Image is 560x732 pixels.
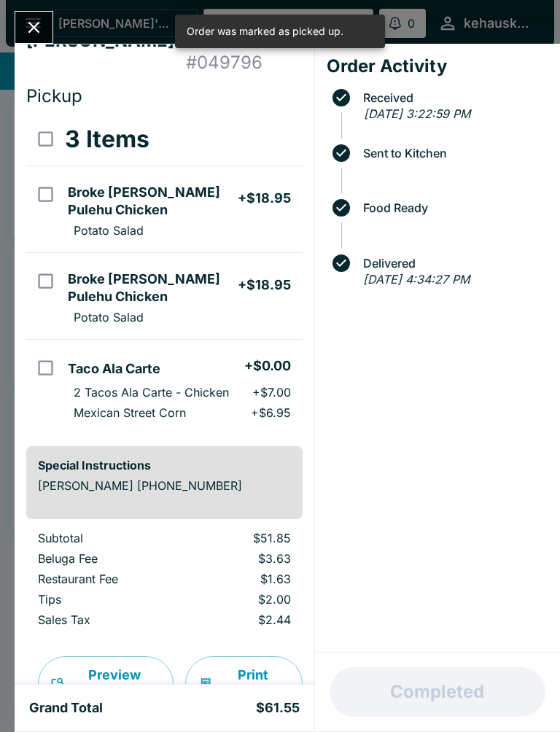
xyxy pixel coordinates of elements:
[244,357,291,375] h5: + $0.00
[195,572,291,586] p: $1.63
[68,184,237,219] h5: Broke [PERSON_NAME] Pulehu Chicken
[15,12,52,43] button: Close
[74,310,144,324] p: Potato Salad
[38,478,291,493] p: [PERSON_NAME] [PHONE_NUMBER]
[38,656,174,712] button: Preview Receipt
[251,405,291,420] p: + $6.95
[26,85,82,106] span: Pickup
[195,551,291,566] p: $3.63
[74,223,144,238] p: Potato Salad
[74,385,229,400] p: 2 Tacos Ala Carte - Chicken
[256,699,300,717] h5: $61.55
[26,113,303,435] table: orders table
[38,612,172,627] p: Sales Tax
[38,531,172,545] p: Subtotal
[195,612,291,627] p: $2.44
[364,106,470,121] em: [DATE] 3:22:59 PM
[38,551,172,566] p: Beluga Fee
[356,257,548,270] span: Delivered
[38,572,172,586] p: Restaurant Fee
[187,19,343,44] div: Order was marked as picked up.
[26,30,186,74] h4: [PERSON_NAME]
[29,699,103,717] h5: Grand Total
[65,125,149,154] h3: 3 Items
[26,531,303,633] table: orders table
[38,592,172,607] p: Tips
[363,272,470,287] em: [DATE] 4:34:27 PM
[238,276,291,294] h5: + $18.95
[356,147,548,160] span: Sent to Kitchen
[185,656,303,712] button: Print Receipt
[356,201,548,214] span: Food Ready
[356,91,548,104] span: Received
[68,360,160,378] h5: Taco Ala Carte
[74,405,186,420] p: Mexican Street Corn
[252,385,291,400] p: + $7.00
[38,458,291,472] h6: Special Instructions
[195,592,291,607] p: $2.00
[238,190,291,207] h5: + $18.95
[68,270,237,305] h5: Broke [PERSON_NAME] Pulehu Chicken
[195,531,291,545] p: $51.85
[327,55,548,77] h4: Order Activity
